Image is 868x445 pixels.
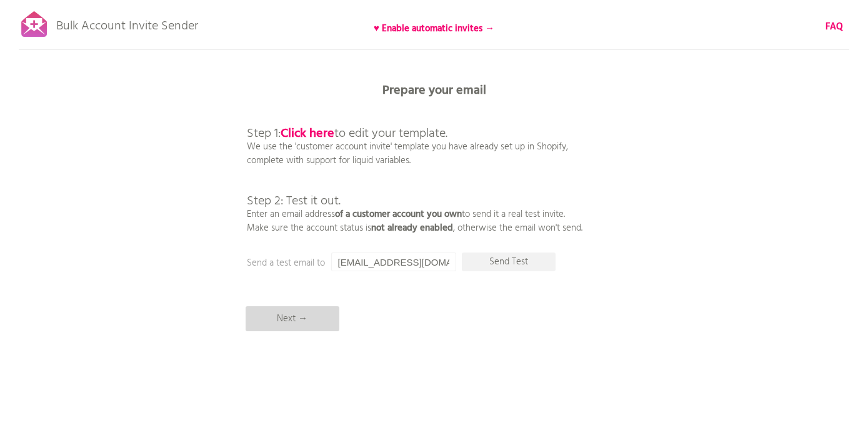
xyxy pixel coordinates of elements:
[335,207,462,222] b: of a customer account you own
[281,124,334,144] a: Click here
[826,19,843,34] b: FAQ
[826,20,843,34] a: FAQ
[247,100,582,235] p: We use the 'customer account invite' template you have already set up in Shopify, complete with s...
[247,191,341,211] span: Step 2: Test it out.
[247,124,447,144] span: Step 1: to edit your template.
[247,256,497,270] p: Send a test email to
[371,221,453,236] b: not already enabled
[246,306,339,331] p: Next →
[56,7,198,39] p: Bulk Account Invite Sender
[374,21,494,36] b: ♥ Enable automatic invites →
[382,81,486,101] b: Prepare your email
[462,252,556,271] p: Send Test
